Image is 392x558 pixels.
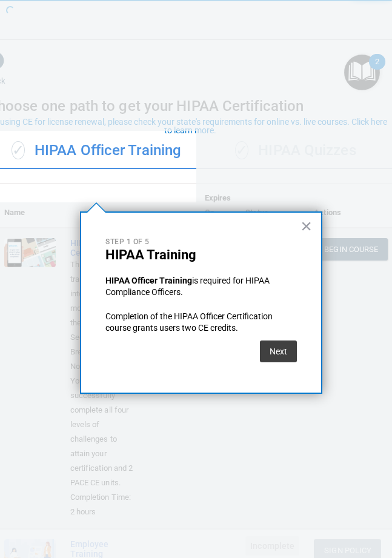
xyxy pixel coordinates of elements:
p: Step 1 of 5 [105,237,297,247]
button: Next [260,340,297,362]
p: Completion of the HIPAA Officer Certification course grants users two CE credits. [105,311,297,334]
strong: HIPAA Officer Training [105,276,192,285]
button: Close [301,216,312,236]
span: ✓ [12,141,25,159]
p: HIPAA Training [105,247,297,263]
